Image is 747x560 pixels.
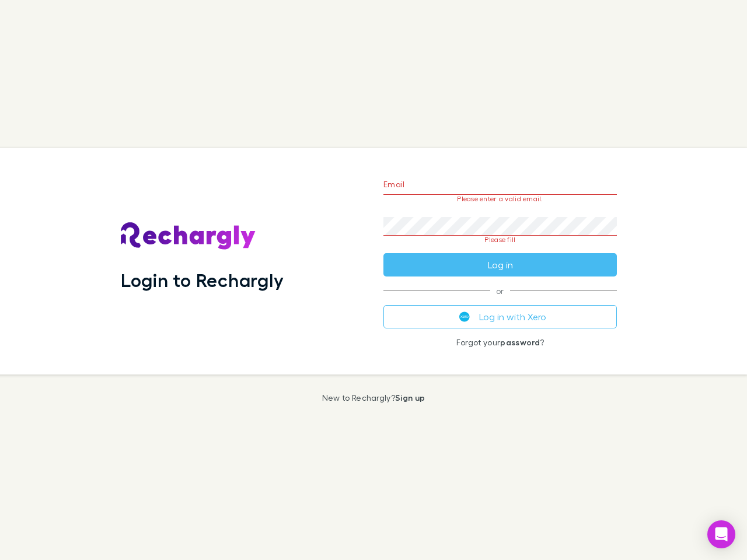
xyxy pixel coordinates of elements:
span: or [383,290,617,291]
p: New to Rechargly? [322,393,425,402]
p: Please enter a valid email. [383,195,617,203]
img: Rechargly's Logo [121,222,256,250]
a: Sign up [395,393,425,402]
p: Please fill [383,236,617,244]
p: Forgot your ? [383,338,617,347]
button: Log in with Xero [383,305,617,328]
h1: Login to Rechargly [121,269,284,291]
a: password [500,337,540,347]
button: Log in [383,253,617,276]
img: Xero's logo [459,311,470,322]
div: Open Intercom Messenger [707,520,735,548]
